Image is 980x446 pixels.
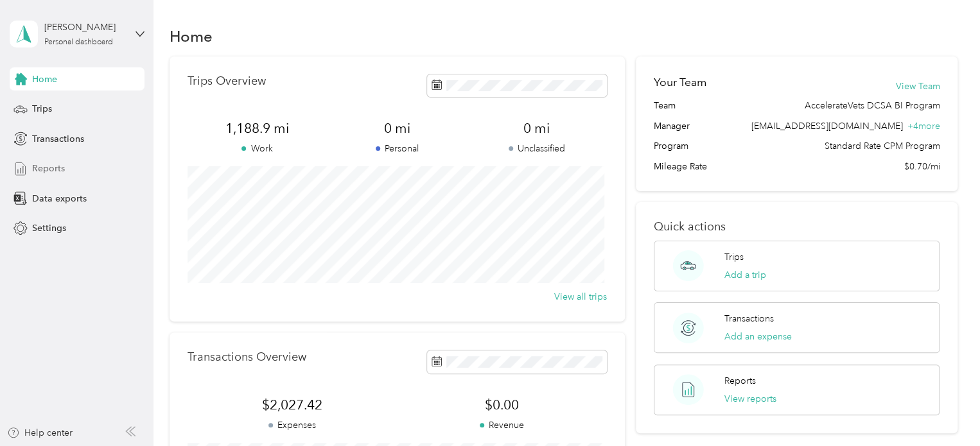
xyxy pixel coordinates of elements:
button: View Team [895,80,940,93]
p: Expenses [188,418,397,432]
p: Personal [327,142,467,155]
span: Trips [32,102,52,116]
span: $2,027.42 [188,396,397,414]
div: Personal dashboard [44,39,113,46]
span: 0 mi [467,119,607,137]
span: Data exports [32,192,87,205]
p: Transactions [724,312,774,325]
h1: Home [170,30,213,43]
span: Manager [654,119,690,133]
div: [PERSON_NAME] [44,21,125,34]
iframe: Everlance-gr Chat Button Frame [908,374,980,446]
span: $0.70/mi [904,160,940,173]
span: AccelerateVets DCSA BI Program [804,99,940,112]
span: Home [32,73,57,86]
h2: Your Team [654,74,706,90]
p: Unclassified [467,142,607,155]
span: Mileage Rate [654,160,707,173]
p: Reports [724,374,756,388]
p: Transactions Overview [188,350,306,364]
p: Trips [724,250,744,264]
span: Settings [32,221,66,235]
span: $0.00 [397,396,606,414]
span: Team [654,99,676,112]
span: Reports [32,162,65,175]
p: Trips Overview [188,74,266,88]
p: Quick actions [654,220,940,234]
span: + 4 more [907,121,940,132]
p: Work [188,142,328,155]
span: 0 mi [327,119,467,137]
p: Revenue [397,418,606,432]
button: View all trips [554,290,607,304]
span: 1,188.9 mi [188,119,328,137]
span: Standard Rate CPM Program [824,139,940,153]
button: Help center [7,426,73,440]
button: Add an expense [724,330,792,343]
span: Program [654,139,688,153]
span: Transactions [32,132,84,146]
button: View reports [724,392,776,406]
button: Add a trip [724,268,766,282]
span: [EMAIL_ADDRESS][DOMAIN_NAME] [751,121,902,132]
